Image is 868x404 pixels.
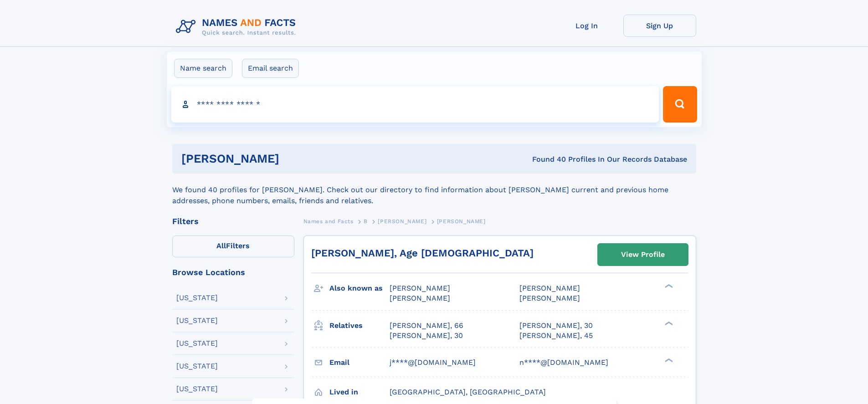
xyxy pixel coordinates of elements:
[329,281,390,296] h3: Also known as
[621,244,665,265] div: View Profile
[329,384,390,400] h3: Lived in
[406,154,687,164] div: Found 40 Profiles In Our Records Database
[311,247,534,259] a: [PERSON_NAME], Age [DEMOGRAPHIC_DATA]
[378,215,426,227] a: [PERSON_NAME]
[172,268,294,276] div: Browse Locations
[519,321,593,331] a: [PERSON_NAME], 30
[519,294,580,302] span: [PERSON_NAME]
[663,283,673,289] div: ❯
[176,340,218,347] div: [US_STATE]
[176,385,218,393] div: [US_STATE]
[176,317,218,324] div: [US_STATE]
[663,320,673,326] div: ❯
[171,86,659,123] input: search input
[216,241,226,250] span: All
[176,363,218,370] div: [US_STATE]
[598,244,688,266] a: View Profile
[242,59,299,78] label: Email search
[176,294,218,302] div: [US_STATE]
[623,15,696,37] a: Sign Up
[390,388,546,396] span: [GEOGRAPHIC_DATA], [GEOGRAPHIC_DATA]
[172,174,696,206] div: We found 40 profiles for [PERSON_NAME]. Check out our directory to find information about [PERSON...
[172,235,294,257] label: Filters
[172,15,303,39] img: Logo Names and Facts
[390,321,463,331] a: [PERSON_NAME], 66
[663,357,673,363] div: ❯
[364,215,368,227] a: B
[390,331,463,341] a: [PERSON_NAME], 30
[364,218,368,225] span: B
[172,217,294,225] div: Filters
[663,86,697,123] button: Search Button
[303,215,354,227] a: Names and Facts
[329,318,390,333] h3: Relatives
[519,331,593,341] a: [PERSON_NAME], 45
[437,218,486,225] span: [PERSON_NAME]
[181,153,406,164] h1: [PERSON_NAME]
[390,294,450,302] span: [PERSON_NAME]
[329,355,390,370] h3: Email
[174,59,232,78] label: Name search
[519,284,580,292] span: [PERSON_NAME]
[550,15,623,37] a: Log In
[378,218,426,225] span: [PERSON_NAME]
[390,284,450,292] span: [PERSON_NAME]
